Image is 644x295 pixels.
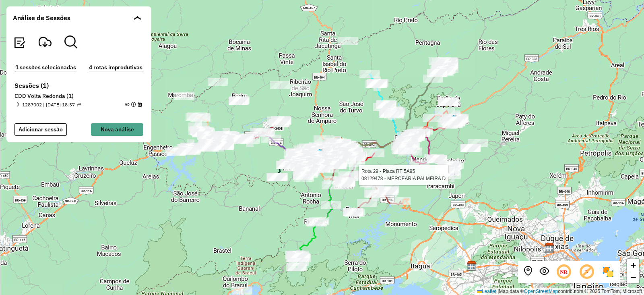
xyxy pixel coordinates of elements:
a: Leaflet [477,289,496,294]
div: Atividade não roteirizada - PAULO SERGIO DE CAST [460,144,481,152]
div: Atividade não roteirizada - A PIT STOP ALEGRIA [199,144,219,152]
span: + [631,260,636,270]
div: Atividade não roteirizada - PIZZARIA AROMA DA SE [174,92,194,100]
a: OpenStreetMap [524,289,558,294]
span: Exibir rótulo [578,264,595,280]
button: Visualizar relatório de Roteirização Exportadas [13,35,26,50]
div: Atividade não roteirizada - BAR DO GONCALVES [290,84,310,92]
img: Vassouras [448,114,459,125]
div: Atividade não roteirizada - CEREALISTA FIRME E F [468,139,488,147]
div: Atividade não roteirizada - CRISTIANO BUENO DE GOUVEA SOUZA 35937407 [444,117,464,125]
div: Atividade não roteirizada - JUNIO HENRIQUE DE CA [229,96,250,104]
div: Atividade não roteirizada - JOSE FONSECA DIAS 02130304702 [208,78,228,86]
span: − [631,272,636,282]
button: Nova análise [91,123,143,136]
div: Map data © contributors,© 2025 TomTom, Microsoft [475,288,644,295]
button: Visualizar Romaneio Exportadas [39,35,52,50]
button: 4 rotas improdutivas [87,63,145,72]
div: Atividade não roteirizada - BAR TRICOLOR [544,222,564,231]
div: Atividade não roteirizada - MAGNA ALVES [270,81,290,89]
button: Adicionar sessão [14,123,67,136]
img: Exibir/Ocultar setores [602,266,615,278]
button: Centralizar mapa no depósito ou ponto de apoio [523,266,533,278]
a: Zoom in [627,259,639,271]
img: CDD Pavuna [544,243,555,253]
a: Zoom out [627,271,639,283]
div: Atividade não roteirizada - QUIOSQUE TOM BAR [229,97,249,105]
h6: CDD Volta Redonda (1) [14,93,143,100]
span: Ocultar NR [555,264,572,280]
div: Atividade não roteirizada - 40.661.633 RAILA SUELEN DE ANDRADE FRANC [232,287,252,295]
button: 1 sessões selecionadas [13,63,78,72]
span: Análise de Sessões [13,13,70,23]
div: Atividade não roteirizada - NILSON GOBBI DUQUE [338,37,358,45]
img: 523 UDC Light Retiro [314,148,325,159]
img: CDD Rio de Janeiro [466,261,477,271]
button: Exibir sessão original [539,266,549,278]
span: 1287002 | [DATE] 18:37 [22,101,81,108]
div: Atividade não roteirizada - EMPORIO ESTRELA DO S [331,139,351,147]
h6: Sessões (1) [14,82,143,89]
span: | [497,289,499,294]
img: FAD CDD Volta Redonda [333,137,343,147]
